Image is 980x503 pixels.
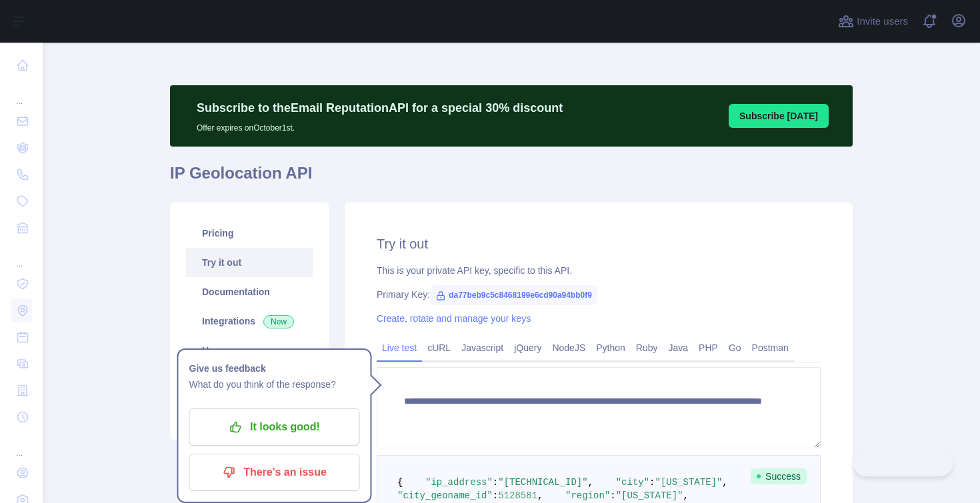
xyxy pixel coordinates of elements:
a: Go [723,337,747,358]
div: ... [11,432,32,458]
span: : [610,490,615,501]
a: Live test [377,337,422,358]
p: It looks good! [199,416,350,438]
div: ... [11,80,32,107]
span: "[US_STATE]" [655,477,723,488]
a: cURL [422,337,456,358]
span: "region" [565,490,610,501]
span: New [263,315,294,328]
a: jQuery [509,337,547,358]
a: Pricing [186,219,313,248]
div: This is your private API key, specific to this API. [377,264,821,277]
span: : [649,477,655,488]
div: ... [11,243,32,269]
span: "ip_address" [425,477,493,488]
iframe: Toggle Customer Support [853,448,953,476]
span: Success [751,468,807,484]
span: da77beb9c5c8468199e6cd90a94bb0f9 [430,285,597,305]
button: Invite users [835,11,911,32]
button: There's an issue [189,454,360,491]
span: "city_geoname_id" [397,490,493,501]
p: Subscribe to the Email Reputation API for a special 30 % discount [197,99,563,117]
a: Postman [747,337,794,358]
span: "[TECHNICAL_ID]" [498,477,587,488]
a: Java [663,337,694,358]
a: Usage [186,336,313,365]
a: Create, rotate and manage your keys [377,313,531,324]
span: 5128581 [498,490,537,501]
p: Offer expires on October 1st. [197,117,563,133]
span: Invite users [857,14,908,29]
div: Primary Key: [377,288,821,301]
p: There's an issue [199,461,350,484]
a: PHP [693,337,723,358]
a: Documentation [186,277,313,306]
a: Javascript [456,337,509,358]
button: Subscribe [DATE] [729,104,829,128]
h1: Give us feedback [189,360,360,376]
span: , [683,490,689,501]
span: { [397,477,403,488]
p: What do you think of the response? [189,376,360,392]
h1: IP Geolocation API [170,163,853,195]
span: "[US_STATE]" [616,490,683,501]
a: Try it out [186,248,313,277]
span: , [537,490,543,501]
span: , [588,477,593,488]
a: Integrations New [186,306,313,336]
span: , [722,477,727,488]
span: "city" [616,477,649,488]
a: Ruby [631,337,663,358]
a: NodeJS [547,337,591,358]
h2: Try it out [377,235,821,253]
button: It looks good! [189,408,360,446]
span: : [493,477,498,488]
span: : [493,490,498,501]
a: Python [591,337,631,358]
